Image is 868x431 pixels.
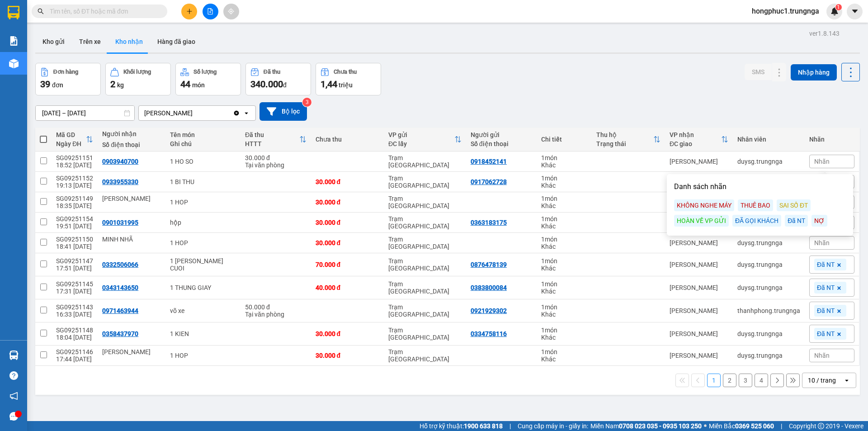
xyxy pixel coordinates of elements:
div: 1 món [541,175,588,182]
div: Khác [541,161,588,169]
div: Đã thu [264,69,280,75]
div: Khác [541,334,588,341]
span: copyright [818,423,824,429]
div: Đơn hàng [53,69,78,75]
div: 18:52 [DATE] [56,161,93,169]
span: đơn [52,81,63,89]
div: Mã GD [56,131,86,138]
div: SG09251148 [56,327,93,334]
div: 0332506066 [102,261,138,268]
svg: open [243,109,250,117]
button: 2 [723,374,736,387]
div: SG09251150 [56,236,93,243]
span: Đã NT [817,330,835,338]
div: SG09251154 [56,215,93,223]
svg: Clear value [233,109,240,117]
div: Chưa thu [316,136,379,143]
div: [PERSON_NAME] [670,284,728,291]
span: | [781,421,782,431]
sup: 3 [302,98,311,107]
span: 39 [40,79,50,90]
div: Trạm [GEOGRAPHIC_DATA] [388,257,462,272]
div: Khác [541,182,588,189]
span: plus [186,8,193,14]
span: search [38,8,44,14]
div: duysg.trungnga [737,239,800,246]
div: [PERSON_NAME] [670,352,728,359]
div: 0921929302 [471,307,507,314]
div: Trạm [GEOGRAPHIC_DATA] [388,154,462,169]
div: HOÀN VỀ VP GỬI [674,215,729,227]
div: 30.000 đ [316,239,379,246]
div: 1 HOP [170,239,236,246]
div: 0917062728 [471,178,507,185]
span: Miền Nam [590,421,702,431]
span: notification [9,392,18,400]
img: logo-vxr [8,6,19,19]
img: icon-new-feature [830,7,839,15]
span: Nhãn [814,158,830,165]
div: 0334758116 [471,330,507,337]
sup: 1 [835,4,842,10]
span: triệu [339,81,353,89]
button: 1 [707,374,721,387]
div: Trạm [GEOGRAPHIC_DATA] [388,303,462,318]
div: 0901031995 [102,219,138,226]
th: Toggle SortBy [665,128,733,152]
span: kg [117,81,124,89]
button: Khối lượng2kg [105,63,171,95]
div: 17:31 [DATE] [56,288,93,295]
div: Trạm [GEOGRAPHIC_DATA] [388,280,462,295]
span: 1 [837,4,840,10]
div: 1 HOP [170,352,236,359]
div: 1 món [541,280,588,288]
div: 1 món [541,257,588,265]
div: 1 món [541,348,588,355]
div: 1 món [541,215,588,223]
div: 70.000 đ [316,261,379,268]
span: Cung cấp máy in - giấy in: [518,421,588,431]
span: ⚪️ [704,424,707,428]
div: ĐC lấy [388,140,454,147]
span: Đã NT [817,307,835,315]
div: 1 món [541,195,588,202]
div: SG09251145 [56,280,93,288]
button: Trên xe [72,31,108,52]
div: 0918452141 [471,158,507,165]
div: [PERSON_NAME] [670,307,728,314]
th: Toggle SortBy [241,128,311,152]
div: Số điện thoại [102,141,161,148]
div: 1 món [541,236,588,243]
div: 18:35 [DATE] [56,202,93,209]
button: Nhập hàng [791,64,837,81]
div: Nhãn [809,136,854,143]
div: Khác [541,223,588,230]
span: Đã NT [817,284,835,292]
svg: open [843,377,850,384]
span: aim [228,8,234,14]
span: Hỗ trợ kỹ thuật: [420,421,503,431]
div: duysg.trungnga [737,352,800,359]
button: Đã thu340.000đ [245,63,311,95]
span: 340.000 [250,79,283,90]
div: 1 món [541,303,588,311]
div: 18:04 [DATE] [56,334,93,341]
div: Người nhận [102,130,161,137]
strong: 1900 633 818 [464,422,503,430]
span: hongphuc1.trungnga [745,5,826,17]
span: question-circle [9,371,18,380]
span: món [192,81,205,89]
div: Khối lượng [123,69,151,75]
div: Trạng thái [596,140,653,147]
button: Số lượng44món [175,63,241,95]
div: Khác [541,311,588,318]
div: 17:51 [DATE] [56,265,93,272]
div: 30.000 đ [316,219,379,226]
div: SG09251146 [56,348,93,355]
div: Tại văn phòng [245,161,307,169]
div: Người gửi [471,131,532,138]
input: Selected Phan Thiết. [193,109,194,118]
div: Trạm [GEOGRAPHIC_DATA] [388,195,462,209]
div: SG09251149 [56,195,93,202]
div: SG09251147 [56,257,93,265]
